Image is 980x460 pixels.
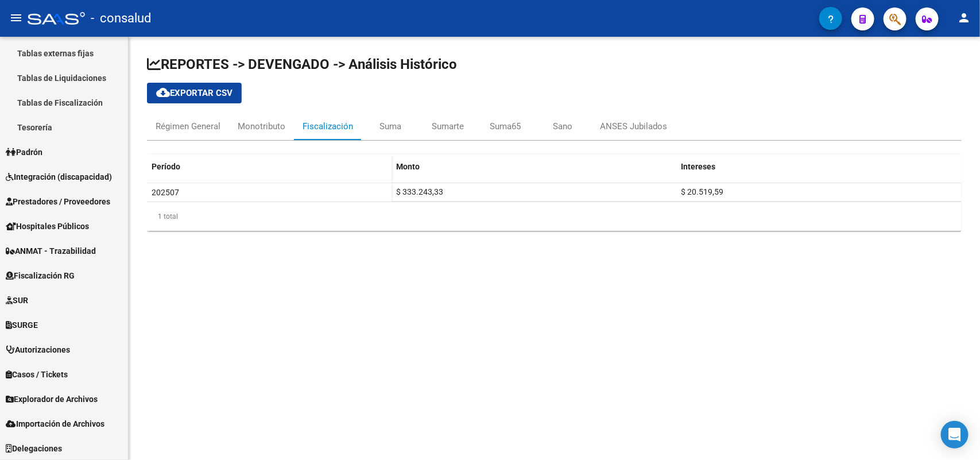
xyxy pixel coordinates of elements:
[396,162,420,171] span: Monto
[6,269,75,282] span: Fiscalización RG
[392,154,676,203] datatable-header-cell: Monto
[6,245,96,257] span: ANMAT - Trazabilidad
[156,120,220,133] div: Régimen General
[147,83,242,103] button: Exportar CSV
[941,421,969,449] div: Open Intercom Messenger
[681,162,716,171] span: Intereses
[147,55,962,74] h1: REPORTES -> DEVENGADO -> Análisis Histórico
[6,195,110,208] span: Prestadores / Proveedores
[6,220,89,233] span: Hospitales Públicos
[6,294,28,307] span: SUR
[6,418,104,430] span: Importación de Archivos
[6,146,42,159] span: Padrón
[238,120,285,133] div: Monotributo
[490,120,521,133] div: Suma65
[681,187,724,196] span: $ 20.519,59
[6,171,112,183] span: Integración (discapacidad)
[432,120,464,133] div: Sumarte
[303,120,353,133] div: Fiscalización
[156,86,170,99] mat-icon: cloud_download
[147,154,392,203] datatable-header-cell: Período
[6,343,70,356] span: Autorizaciones
[9,11,23,25] mat-icon: menu
[152,162,180,171] span: Período
[957,11,971,25] mat-icon: person
[6,368,68,381] span: Casos / Tickets
[91,6,151,31] span: - consalud
[6,442,62,455] span: Delegaciones
[677,154,962,203] datatable-header-cell: Intereses
[396,187,443,196] span: $ 333.243,33
[6,319,38,331] span: SURGE
[553,120,572,133] div: Sano
[600,120,667,133] div: ANSES Jubilados
[147,202,962,231] div: 1 total
[152,188,179,197] span: 202507
[6,393,98,405] span: Explorador de Archivos
[379,120,401,133] div: Suma
[156,88,233,98] span: Exportar CSV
